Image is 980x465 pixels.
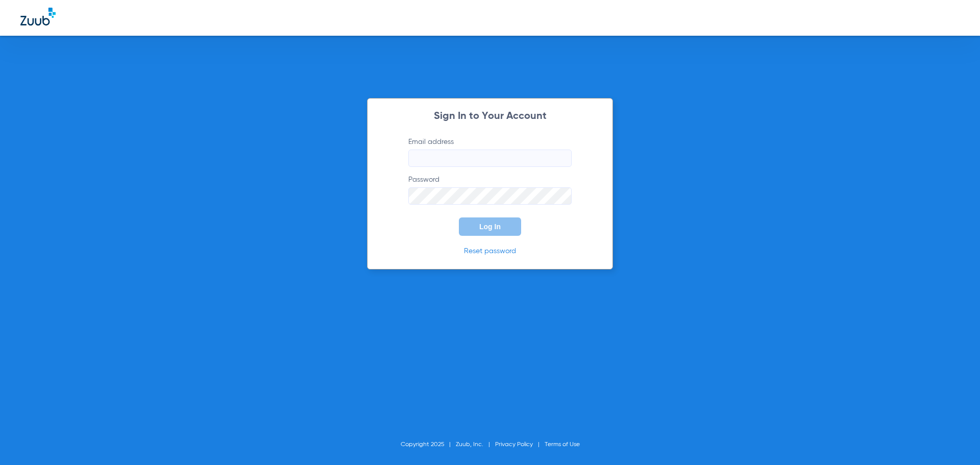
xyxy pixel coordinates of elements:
label: Password [408,175,572,205]
li: Copyright 2025 [401,439,456,450]
a: Terms of Use [545,442,580,448]
a: Reset password [464,248,516,255]
li: Zuub, Inc. [456,439,495,450]
input: Email address [408,150,572,167]
button: Log In [459,217,521,236]
h2: Sign In to Your Account [393,111,587,121]
a: Privacy Policy [495,442,533,448]
img: Zuub Logo [20,8,56,26]
label: Email address [408,137,572,167]
input: Password [408,187,572,205]
span: Log In [479,223,501,231]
